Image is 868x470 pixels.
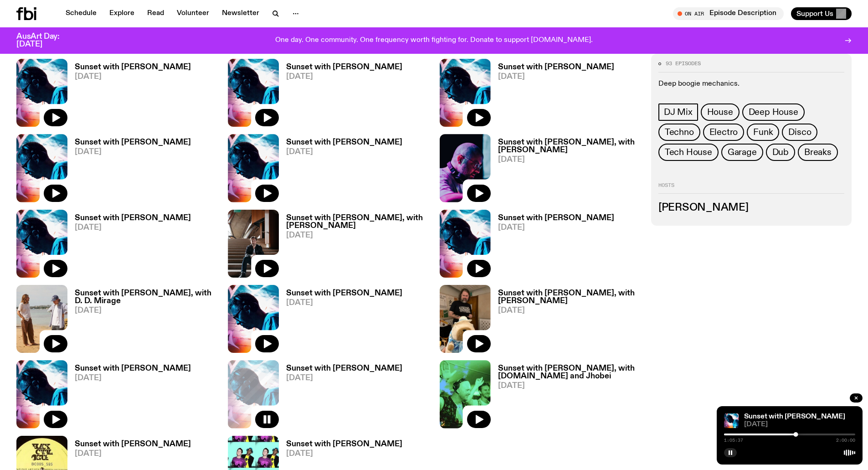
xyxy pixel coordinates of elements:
[749,107,798,117] span: Deep House
[498,73,614,81] span: [DATE]
[67,139,191,202] a: Sunset with [PERSON_NAME][DATE]
[216,7,265,20] a: Newsletter
[75,214,191,222] h3: Sunset with [PERSON_NAME]
[498,382,640,390] span: [DATE]
[658,203,844,213] h3: [PERSON_NAME]
[707,107,733,117] span: House
[753,127,773,137] span: Funk
[658,80,844,88] p: Deep boogie mechanics.
[286,139,402,146] h3: Sunset with [PERSON_NAME]
[440,210,491,278] img: Simon Caldwell stands side on, looking downwards. He has headphones on. Behind him is a brightly ...
[498,214,614,222] h3: Sunset with [PERSON_NAME]
[440,59,491,127] img: Simon Caldwell stands side on, looking downwards. He has headphones on. Behind him is a brightly ...
[498,307,640,315] span: [DATE]
[75,307,217,315] span: [DATE]
[75,365,191,372] h3: Sunset with [PERSON_NAME]
[804,147,832,157] span: Breaks
[666,61,701,66] span: 93 episodes
[766,144,795,161] a: Dub
[747,124,779,141] a: Funk
[67,63,191,127] a: Sunset with [PERSON_NAME][DATE]
[75,73,191,81] span: [DATE]
[104,7,140,20] a: Explore
[286,440,402,448] h3: Sunset with [PERSON_NAME]
[498,224,614,232] span: [DATE]
[491,214,614,278] a: Sunset with [PERSON_NAME][DATE]
[491,139,640,202] a: Sunset with [PERSON_NAME], with [PERSON_NAME][DATE]
[75,148,191,156] span: [DATE]
[728,147,757,157] span: Garage
[142,7,169,20] a: Read
[171,7,215,20] a: Volunteer
[228,134,279,202] img: Simon Caldwell stands side on, looking downwards. He has headphones on. Behind him is a brightly ...
[279,63,402,127] a: Sunset with [PERSON_NAME][DATE]
[16,210,67,278] img: Simon Caldwell stands side on, looking downwards. He has headphones on. Behind him is a brightly ...
[658,183,844,194] h2: Hosts
[75,450,191,458] span: [DATE]
[16,134,67,202] img: Simon Caldwell stands side on, looking downwards. He has headphones on. Behind him is a brightly ...
[16,59,67,127] img: Simon Caldwell stands side on, looking downwards. He has headphones on. Behind him is a brightly ...
[286,214,428,230] h3: Sunset with [PERSON_NAME], with [PERSON_NAME]
[724,413,739,428] img: Simon Caldwell stands side on, looking downwards. He has headphones on. Behind him is a brightly ...
[491,289,640,353] a: Sunset with [PERSON_NAME], with [PERSON_NAME][DATE]
[286,450,402,458] span: [DATE]
[744,413,845,420] a: Sunset with [PERSON_NAME]
[228,285,279,353] img: Simon Caldwell stands side on, looking downwards. He has headphones on. Behind him is a brightly ...
[279,365,402,428] a: Sunset with [PERSON_NAME][DATE]
[658,103,698,121] a: DJ Mix
[724,438,743,443] span: 1:05:37
[286,374,402,382] span: [DATE]
[665,147,712,157] span: Tech House
[744,421,855,428] span: [DATE]
[791,7,852,20] button: Support Us
[658,144,719,161] a: Tech House
[772,147,789,157] span: Dub
[788,127,811,137] span: Disco
[75,289,217,305] h3: Sunset with [PERSON_NAME], with D. D. Mirage
[796,10,833,18] span: Support Us
[286,148,402,156] span: [DATE]
[75,374,191,382] span: [DATE]
[498,365,640,380] h3: Sunset with [PERSON_NAME], with [DOMAIN_NAME] and Jhobei
[16,33,75,48] h3: AusArt Day: [DATE]
[721,144,763,161] a: Garage
[742,103,805,121] a: Deep House
[286,232,428,239] span: [DATE]
[498,289,640,305] h3: Sunset with [PERSON_NAME], with [PERSON_NAME]
[658,124,700,141] a: Techno
[286,289,402,297] h3: Sunset with [PERSON_NAME]
[286,365,402,372] h3: Sunset with [PERSON_NAME]
[67,214,191,278] a: Sunset with [PERSON_NAME][DATE]
[491,365,640,428] a: Sunset with [PERSON_NAME], with [DOMAIN_NAME] and Jhobei[DATE]
[279,214,428,278] a: Sunset with [PERSON_NAME], with [PERSON_NAME][DATE]
[75,440,191,448] h3: Sunset with [PERSON_NAME]
[701,103,740,121] a: House
[228,59,279,127] img: Simon Caldwell stands side on, looking downwards. He has headphones on. Behind him is a brightly ...
[286,299,402,307] span: [DATE]
[67,365,191,428] a: Sunset with [PERSON_NAME][DATE]
[67,289,217,353] a: Sunset with [PERSON_NAME], with D. D. Mirage[DATE]
[16,360,67,428] img: Simon Caldwell stands side on, looking downwards. He has headphones on. Behind him is a brightly ...
[782,124,817,141] a: Disco
[286,73,402,81] span: [DATE]
[498,63,614,71] h3: Sunset with [PERSON_NAME]
[75,224,191,232] span: [DATE]
[75,139,191,146] h3: Sunset with [PERSON_NAME]
[275,36,593,45] p: One day. One community. One frequency worth fighting for. Donate to support [DOMAIN_NAME].
[664,107,693,117] span: DJ Mix
[709,127,738,137] span: Electro
[498,139,640,154] h3: Sunset with [PERSON_NAME], with [PERSON_NAME]
[491,63,614,127] a: Sunset with [PERSON_NAME][DATE]
[798,144,838,161] a: Breaks
[75,63,191,71] h3: Sunset with [PERSON_NAME]
[279,289,402,353] a: Sunset with [PERSON_NAME][DATE]
[836,438,855,443] span: 2:00:00
[279,139,402,202] a: Sunset with [PERSON_NAME][DATE]
[60,7,102,20] a: Schedule
[665,127,694,137] span: Techno
[286,63,402,71] h3: Sunset with [PERSON_NAME]
[673,7,784,20] button: On AirEpisode Description
[498,156,640,164] span: [DATE]
[703,124,745,141] a: Electro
